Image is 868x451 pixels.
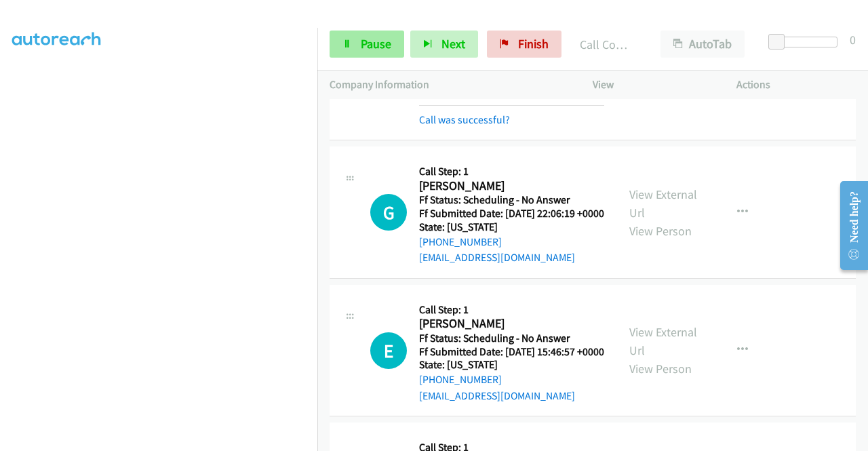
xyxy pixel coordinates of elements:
[829,172,868,279] iframe: Resource Center
[370,194,407,231] div: The call is yet to be attempted
[593,77,712,93] p: View
[419,207,604,220] h5: Ff Submitted Date: [DATE] 22:06:19 +0000
[330,77,568,93] p: Company Information
[410,31,478,58] button: Next
[629,324,697,358] a: View External Url
[419,193,604,207] h5: Ff Status: Scheduling - No Answer
[419,251,575,264] a: [EMAIL_ADDRESS][DOMAIN_NAME]
[419,332,604,345] h5: Ff Status: Scheduling - No Answer
[419,165,604,178] h5: Call Step: 1
[419,235,502,248] a: [PHONE_NUMBER]
[370,332,407,369] div: The call is yet to be attempted
[736,77,856,93] p: Actions
[419,303,604,317] h5: Call Step: 1
[580,35,636,54] p: Call Completed
[629,187,697,220] a: View External Url
[419,373,502,386] a: [PHONE_NUMBER]
[629,361,692,376] a: View Person
[850,31,856,49] div: 0
[518,36,549,52] span: Finish
[419,178,600,194] h2: [PERSON_NAME]
[419,389,575,402] a: [EMAIL_ADDRESS][DOMAIN_NAME]
[441,36,465,52] span: Next
[419,316,604,332] h2: [PERSON_NAME]
[419,220,604,234] h5: State: [US_STATE]
[419,358,604,372] h5: State: [US_STATE]
[370,332,407,369] h1: E
[660,31,745,58] button: AutoTab
[330,31,404,58] a: Pause
[370,194,407,231] h1: G
[629,223,692,239] a: View Person
[419,345,604,359] h5: Ff Submitted Date: [DATE] 15:46:57 +0000
[419,113,510,126] a: Call was successful?
[487,31,561,58] a: Finish
[361,36,391,52] span: Pause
